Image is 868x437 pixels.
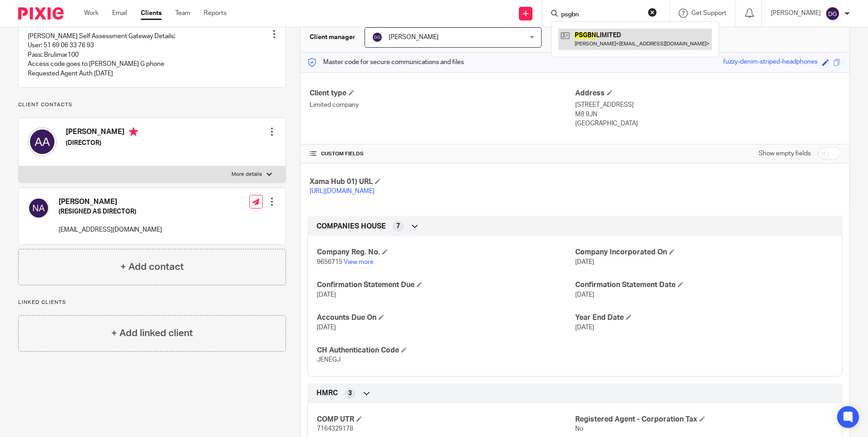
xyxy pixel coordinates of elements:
h4: [PERSON_NAME] [59,197,162,207]
h4: CH Authentication Code [317,346,575,355]
p: More details [232,171,262,178]
div: fuzzy-denim-striped-headphones [723,57,818,68]
h4: COMP UTR [317,415,575,424]
span: [PERSON_NAME] [389,34,439,40]
h4: Xama Hub 01) URL [310,177,575,187]
img: svg%3E [825,6,840,21]
img: Pixie [18,7,64,20]
h5: (RESIGNED AS DIRECTOR) [59,207,162,216]
span: 7164329178 [317,426,353,432]
p: [PERSON_NAME] [771,9,821,18]
h4: Year End Date [575,313,833,323]
h4: [PERSON_NAME] [66,127,138,139]
span: Get Support [691,10,726,16]
a: Clients [141,9,162,18]
p: [STREET_ADDRESS] [575,100,840,109]
span: COMPANIES HOUSE [316,222,386,231]
a: Email [112,9,127,18]
h4: Address [575,89,840,98]
h4: Confirmation Statement Due [317,280,575,290]
span: JENEGJ [317,357,340,363]
h5: (DIRECTOR) [66,139,138,148]
span: HMRC [316,388,338,398]
p: M8 9JN [575,110,840,119]
span: [DATE] [317,292,336,298]
h4: Confirmation Statement Date [575,280,833,290]
a: Work [84,9,99,18]
a: Reports [204,9,227,18]
span: [DATE] [575,259,594,265]
span: 3 [348,389,352,398]
label: Show empty fields [759,149,811,158]
h4: + Add linked client [111,326,193,340]
p: [GEOGRAPHIC_DATA] [575,119,840,128]
p: Linked clients [18,299,286,306]
a: Team [175,9,190,18]
span: No [575,426,583,432]
h4: Company Reg. No. [317,248,575,257]
p: Client contacts [18,101,286,109]
img: svg%3E [28,197,49,219]
h4: CUSTOM FIELDS [310,150,575,158]
a: [URL][DOMAIN_NAME] [310,188,375,194]
h4: Company Incorporated On [575,248,833,257]
span: 7 [396,222,400,231]
h4: Client type [310,89,575,98]
span: [DATE] [575,324,594,331]
h4: Registered Agent - Corporation Tax [575,415,833,424]
p: [EMAIL_ADDRESS][DOMAIN_NAME] [59,225,162,234]
i: Primary [129,127,138,136]
input: Search [560,11,642,19]
span: [DATE] [575,292,594,298]
button: Clear [648,8,657,17]
a: View more [344,259,374,265]
h3: Client manager [310,33,355,42]
span: [DATE] [317,324,336,331]
p: Master code for secure communications and files [307,58,464,67]
h4: Accounts Due On [317,313,575,323]
img: svg%3E [28,127,57,156]
h4: + Add contact [120,260,184,274]
img: svg%3E [372,32,383,43]
p: Limited company [310,100,575,109]
span: 9656715 [317,259,342,265]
